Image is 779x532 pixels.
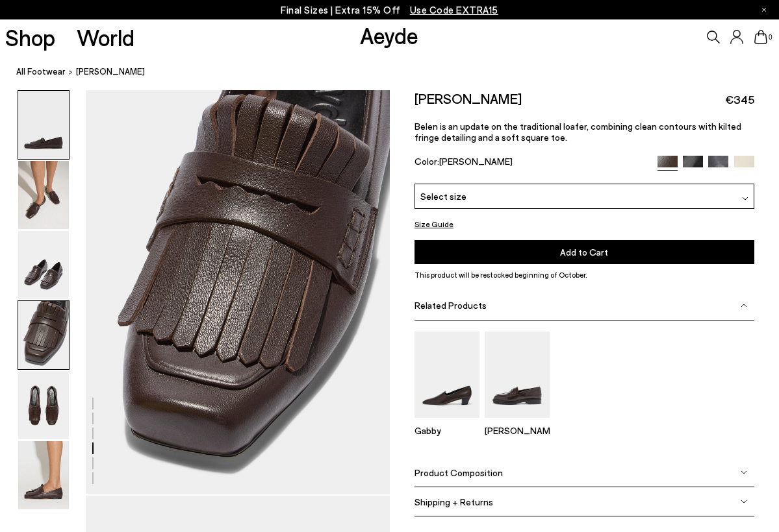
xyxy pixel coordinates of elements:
[410,4,498,16] span: Navigate to /collections/ss25-final-sizes
[281,2,498,18] p: Final Sizes | Extra 15% Off
[18,161,69,229] img: Belen Tassel Loafers - Image 2
[415,300,487,311] span: Related Products
[415,156,646,171] div: Color:
[415,269,754,281] p: This product will be restocked beginning of October.
[767,34,774,41] span: 0
[420,189,466,203] span: Select size
[560,247,608,258] span: Add to Cart
[439,156,513,167] span: [PERSON_NAME]
[485,425,550,436] p: [PERSON_NAME]
[485,409,550,436] a: Leon Loafers [PERSON_NAME]
[741,498,747,505] img: svg%3E
[18,371,69,439] img: Belen Tassel Loafers - Image 5
[18,91,69,159] img: Belen Tassel Loafers - Image 1
[725,91,754,108] span: €345
[18,231,69,299] img: Belen Tassel Loafers - Image 3
[415,216,453,232] button: Size Guide
[415,467,503,478] span: Product Composition
[18,301,69,369] img: Belen Tassel Loafers - Image 4
[18,441,69,509] img: Belen Tassel Loafers - Image 6
[16,54,779,90] nav: breadcrumb
[415,496,493,507] span: Shipping + Returns
[415,332,479,418] img: Gabby Almond-Toe Loafers
[415,121,754,143] p: Belen is an update on the traditional loafer, combining clean contours with kilted fringe detaili...
[742,195,748,202] img: svg%3E
[16,65,66,79] a: All Footwear
[360,21,418,49] a: Aeyde
[415,425,479,436] p: Gabby
[77,26,134,49] a: World
[415,409,479,436] a: Gabby Almond-Toe Loafers Gabby
[415,240,754,264] button: Add to Cart
[754,30,767,44] a: 0
[741,302,747,309] img: svg%3E
[741,469,747,476] img: svg%3E
[5,26,55,49] a: Shop
[76,65,145,79] span: [PERSON_NAME]
[485,332,550,418] img: Leon Loafers
[415,90,522,106] h2: [PERSON_NAME]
